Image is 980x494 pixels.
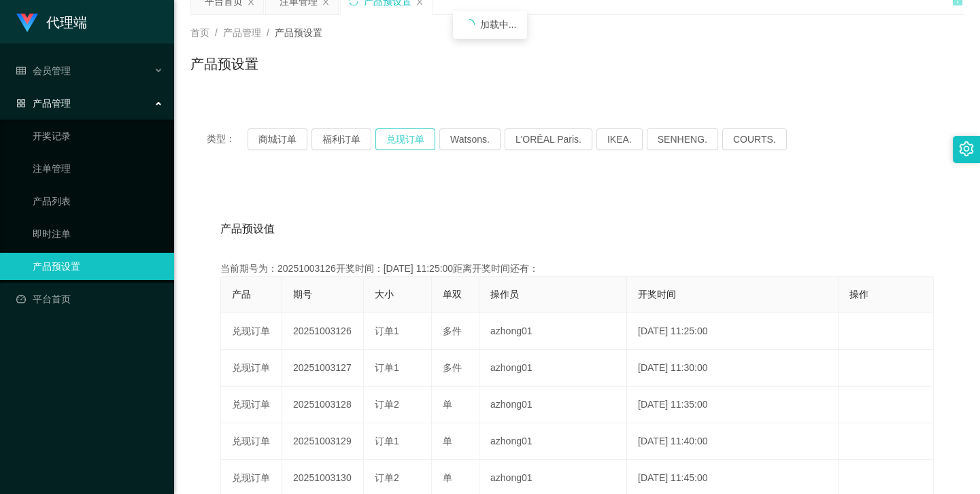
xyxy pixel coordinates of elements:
[443,325,462,336] span: 多件
[282,313,364,350] td: 20251003126
[443,436,452,446] span: 单
[221,313,282,350] td: 兑现订单
[722,128,787,150] button: COURTS.
[375,128,435,150] button: 兑现订单
[16,98,71,109] span: 产品管理
[190,27,209,38] span: 首页
[490,289,519,300] span: 操作员
[248,128,307,150] button: 商城订单
[282,423,364,460] td: 20251003129
[33,155,163,182] a: 注单管理
[221,350,282,387] td: 兑现订单
[638,289,676,300] span: 开奖时间
[33,188,163,215] a: 产品列表
[16,285,163,313] a: 图标: dashboard平台首页
[375,362,399,373] span: 订单1
[46,1,87,44] h1: 代理端
[479,313,627,350] td: azhong01
[627,387,839,423] td: [DATE] 11:35:00
[443,362,462,373] span: 多件
[627,313,839,350] td: [DATE] 11:25:00
[627,350,839,387] td: [DATE] 11:30:00
[375,289,394,300] span: 大小
[16,99,26,108] i: 图标: appstore-o
[33,220,163,247] a: 即时注单
[16,16,87,27] a: 代理端
[282,350,364,387] td: 20251003127
[596,128,643,150] button: IKEA.
[223,27,261,38] span: 产品管理
[959,141,974,156] i: 图标: setting
[479,423,627,460] td: azhong01
[479,387,627,423] td: azhong01
[220,221,275,237] span: 产品预设值
[375,399,399,410] span: 订单2
[33,122,163,149] a: 开奖记录
[375,325,399,336] span: 订单1
[443,289,462,300] span: 单双
[375,472,399,483] span: 订单2
[627,423,839,460] td: [DATE] 11:40:00
[220,262,934,276] div: 当前期号为：20251003126开奖时间：[DATE] 11:25:00距离开奖时间还有：
[16,66,26,75] i: 图标: table
[232,289,251,300] span: 产品
[16,65,71,76] span: 会员管理
[443,472,452,483] span: 单
[190,54,258,74] h1: 产品预设置
[293,289,312,300] span: 期号
[221,387,282,423] td: 兑现订单
[849,289,868,300] span: 操作
[464,19,475,30] i: icon: loading
[480,19,517,30] span: 加载中...
[439,128,501,150] button: Watsons.
[479,350,627,387] td: azhong01
[33,253,163,280] a: 产品预设置
[275,27,322,38] span: 产品预设置
[311,128,371,150] button: 福利订单
[221,423,282,460] td: 兑现订单
[375,436,399,446] span: 订单1
[647,128,718,150] button: SENHENG.
[282,387,364,423] td: 20251003128
[505,128,592,150] button: L'ORÉAL Paris.
[207,128,248,150] span: 类型：
[443,399,452,410] span: 单
[215,27,218,38] span: /
[16,14,38,33] img: logo.9652507e.png
[267,27,269,38] span: /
